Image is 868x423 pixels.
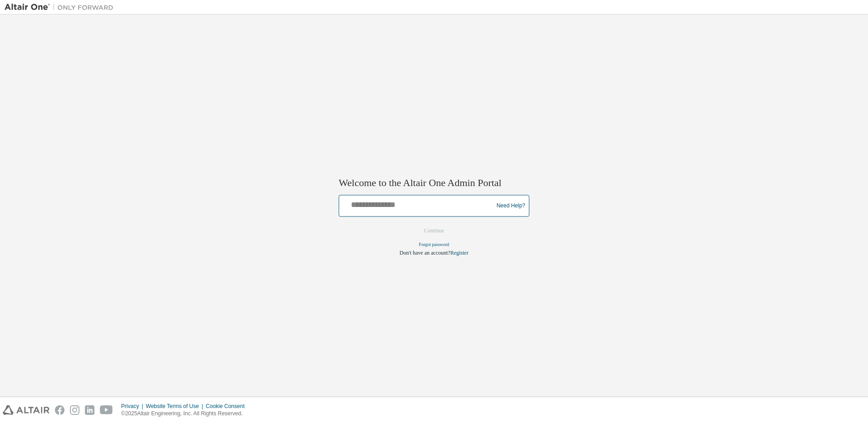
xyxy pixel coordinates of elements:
div: Privacy [121,403,146,410]
img: instagram.svg [70,405,79,415]
a: Forgot password [419,242,449,247]
img: altair_logo.svg [3,405,49,415]
a: Register [450,250,469,256]
img: linkedin.svg [85,405,94,415]
img: Altair One [5,3,118,12]
p: © 2025 Altair Engineering, Inc. All Rights Reserved. [121,410,250,418]
img: facebook.svg [55,405,64,415]
div: Cookie Consent [206,403,250,410]
h2: Welcome to the Altair One Admin Portal [339,177,529,189]
img: youtube.svg [100,405,113,415]
a: Need Help? [497,206,525,206]
div: Website Terms of Use [146,403,206,410]
span: Don't have an account? [399,250,450,256]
